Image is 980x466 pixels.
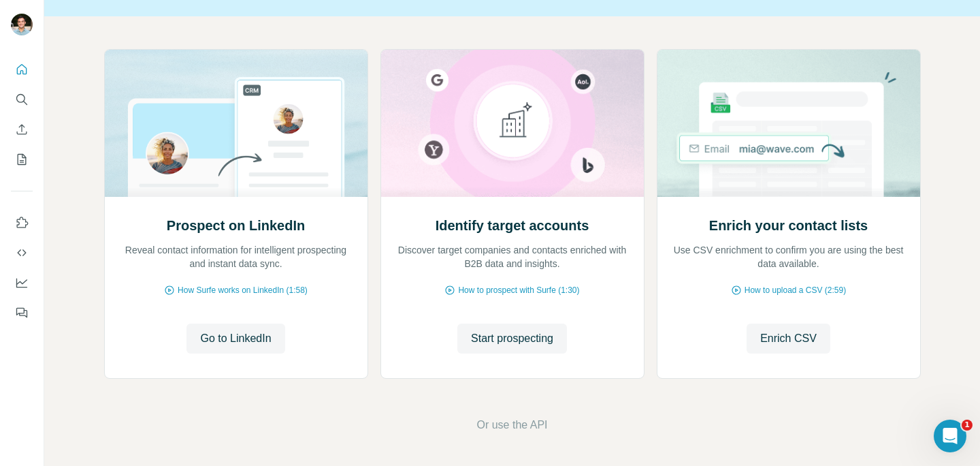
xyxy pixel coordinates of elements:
button: Enrich CSV [747,324,830,354]
button: Use Surfe on LinkedIn [11,211,33,235]
span: How Surfe works on LinkedIn (1:58) [178,284,308,296]
h2: Prospect on LinkedIn [167,216,305,235]
p: Discover target companies and contacts enriched with B2B data and insights. [395,243,630,270]
button: Dashboard [11,270,33,295]
p: Use CSV enrichment to confirm you are using the best data available. [671,243,906,270]
span: How to prospect with Surfe (1:30) [458,284,579,296]
img: Enrich your contact lists [657,50,921,197]
span: Start prospecting [471,330,553,347]
button: Enrich CSV [11,117,33,142]
span: 1 [962,420,973,431]
img: Avatar [11,14,33,35]
button: Quick start [11,57,33,82]
iframe: Intercom live chat [934,420,966,452]
span: How to upload a CSV (2:59) [745,284,846,296]
button: Feedback [11,300,33,325]
button: Or use the API [476,417,547,433]
img: Prospect on LinkedIn [104,50,368,197]
button: My lists [11,147,33,172]
button: Start prospecting [457,324,567,354]
img: Identify target accounts [380,50,644,197]
h2: Identify target accounts [436,216,589,235]
p: Reveal contact information for intelligent prospecting and instant data sync. [118,243,354,270]
span: Enrich CSV [760,330,817,347]
button: Use Surfe API [11,240,33,265]
button: Search [11,87,33,112]
h2: Enrich your contact lists [709,216,868,235]
span: Go to LinkedIn [200,330,271,347]
button: Go to LinkedIn [186,324,284,354]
